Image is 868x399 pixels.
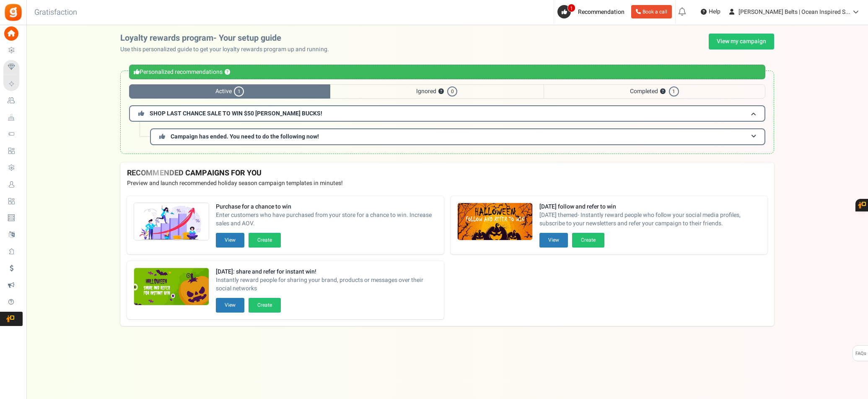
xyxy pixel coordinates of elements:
[134,268,209,306] img: Recommended Campaigns
[120,34,336,43] h2: Loyalty rewards program- Your setup guide
[438,89,444,94] button: ?
[234,86,244,96] span: 1
[150,109,322,118] span: SHOP LAST CHANCE SALE TO WIN $50 [PERSON_NAME] BUCKS!
[578,8,624,16] span: Recommendation
[631,5,672,18] a: Book a call
[544,84,765,99] span: Completed
[557,5,628,18] a: 1 Recommendation
[120,45,336,54] p: Use this personalized guide to get your loyalty rewards program up and running.
[447,86,457,96] span: 0
[539,211,761,228] span: [DATE] themed- Instantly reward people who follow your social media profiles, subscribe to your n...
[539,203,761,211] strong: [DATE] follow and refer to win
[216,211,437,228] span: Enter customers who have purchased from your store for a chance to win. Increase sales and AOV.
[330,84,543,99] span: Ignored
[709,34,774,50] a: View my campaign
[249,298,281,313] button: Create
[458,203,532,241] img: Recommended Campaigns
[216,203,437,211] strong: Purchase for a chance to win
[134,203,209,241] img: Recommended Campaigns
[216,276,437,293] span: Instantly reward people for sharing your brand, products or messages over their social networks
[129,65,765,79] div: Personalized recommendations
[127,169,767,177] h4: RECOMMENDED CAMPAIGNS FOR YOU
[216,268,437,276] strong: [DATE]: share and refer for instant win!
[567,4,575,12] span: 1
[216,233,244,248] button: View
[25,4,86,21] h3: Gratisfaction
[127,179,767,188] p: Preview and launch recommended holiday season campaign templates in minutes!
[669,86,679,96] span: 1
[539,233,568,248] button: View
[707,8,720,16] span: Help
[171,132,319,141] span: Campaign has ended. You need to do the following now!
[697,5,724,18] a: Help
[738,8,850,16] span: [PERSON_NAME] Belts | Ocean Inspired S...
[660,89,666,94] button: ?
[249,233,281,248] button: Create
[4,3,23,22] img: Gratisfaction
[572,233,604,248] button: Create
[129,84,330,99] span: Active
[216,298,244,313] button: View
[855,346,866,362] span: FAQs
[225,70,230,75] button: ?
